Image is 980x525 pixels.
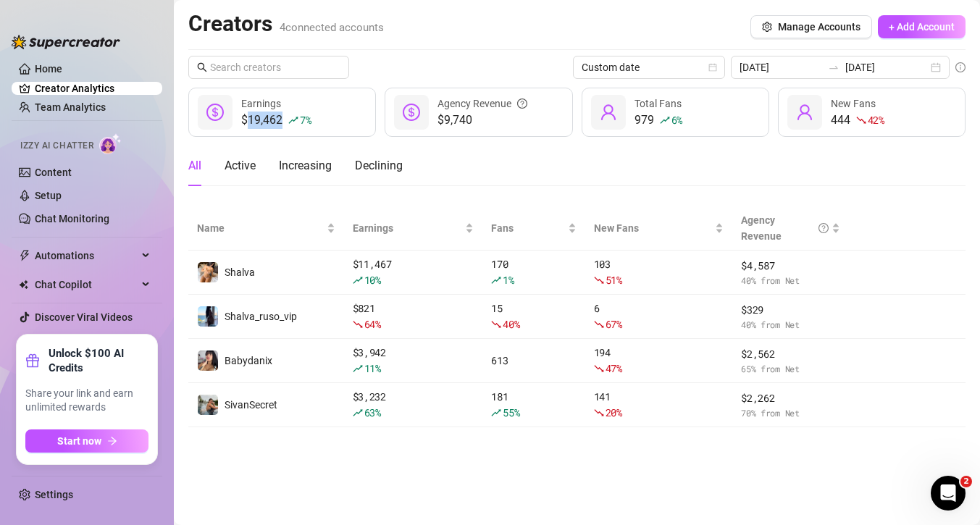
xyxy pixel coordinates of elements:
[35,311,133,323] a: Discover Viral Videos
[762,22,772,32] span: setting
[594,319,604,329] span: fall
[197,220,324,236] span: Name
[35,213,109,224] a: Chat Monitoring
[931,476,966,511] iframe: Intercom live chat
[210,59,329,75] input: Search creators
[831,112,884,129] div: 444
[503,273,514,287] span: 1 %
[364,361,381,375] span: 11 %
[437,96,527,112] div: Agency Revenue
[25,353,40,368] span: gift
[99,133,122,154] img: AI Chatter
[594,389,724,421] div: 141
[225,266,255,278] span: Shalva
[740,59,822,75] input: Start date
[225,157,256,175] div: Active
[188,10,384,38] h2: Creators
[878,15,966,38] button: + Add Account
[198,350,218,371] img: Babydanix
[364,273,381,287] span: 10 %
[353,389,474,421] div: $ 3,232
[35,77,151,100] a: Creator Analytics
[300,113,311,127] span: 7 %
[49,346,148,375] strong: Unlock $100 AI Credits
[594,275,604,285] span: fall
[225,311,297,322] span: Shalva_ruso_vip
[491,220,565,236] span: Fans
[491,301,577,332] div: 15
[198,262,218,282] img: Shalva
[503,406,519,419] span: 55 %
[353,275,363,285] span: rise
[35,167,72,178] a: Content
[198,395,218,415] img: SivanSecret
[364,406,381,419] span: 63 %
[606,317,622,331] span: 67 %
[107,436,117,446] span: arrow-right
[708,63,717,72] span: calendar
[188,206,344,251] th: Name
[35,489,73,500] a: Settings
[660,115,670,125] span: rise
[856,115,866,125] span: fall
[845,59,928,75] input: End date
[225,355,272,366] span: Babydanix
[828,62,839,73] span: swap-right
[206,104,224,121] span: dollar-circle
[25,429,148,453] button: Start nowarrow-right
[280,21,384,34] span: 4 connected accounts
[491,256,577,288] div: 170
[818,212,829,244] span: question-circle
[831,98,876,109] span: New Fans
[35,63,62,75] a: Home
[778,21,860,33] span: Manage Accounts
[188,157,201,175] div: All
[364,317,381,331] span: 64 %
[635,112,682,129] div: 979
[671,113,682,127] span: 6 %
[482,206,585,251] th: Fans
[606,361,622,375] span: 47 %
[12,35,120,49] img: logo-BBDzfeDw.svg
[353,319,363,329] span: fall
[600,104,617,121] span: user
[353,220,462,236] span: Earnings
[594,220,712,236] span: New Fans
[741,318,840,332] span: 40 % from Net
[35,101,106,113] a: Team Analytics
[491,389,577,421] div: 181
[355,157,403,175] div: Declining
[741,406,840,420] span: 70 % from Net
[241,112,311,129] div: $19,462
[741,274,840,287] span: 40 % from Net
[594,345,724,377] div: 194
[57,435,101,447] span: Start now
[437,112,527,129] span: $9,740
[606,273,622,287] span: 51 %
[594,408,604,418] span: fall
[741,390,840,406] span: $ 2,262
[25,387,148,415] span: Share your link and earn unlimited rewards
[344,206,482,251] th: Earnings
[635,98,682,109] span: Total Fans
[594,364,604,374] span: fall
[353,256,474,288] div: $ 11,467
[960,476,972,487] span: 2
[35,190,62,201] a: Setup
[955,62,966,72] span: info-circle
[741,302,840,318] span: $ 329
[606,406,622,419] span: 20 %
[868,113,884,127] span: 42 %
[198,306,218,327] img: Shalva_ruso_vip
[403,104,420,121] span: dollar-circle
[288,115,298,125] span: rise
[353,364,363,374] span: rise
[197,62,207,72] span: search
[828,62,839,73] span: to
[491,275,501,285] span: rise
[225,399,277,411] span: SivanSecret
[19,280,28,290] img: Chat Copilot
[20,139,93,153] span: Izzy AI Chatter
[741,362,840,376] span: 65 % from Net
[491,353,577,369] div: 613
